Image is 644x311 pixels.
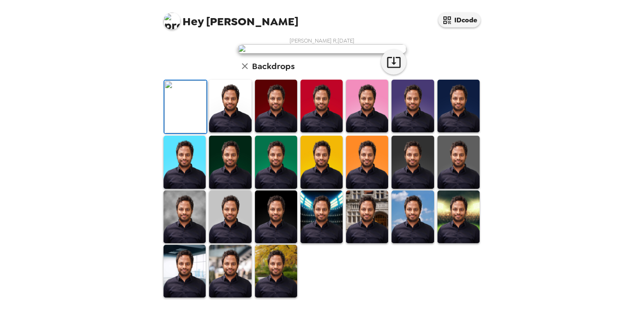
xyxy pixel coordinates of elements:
[164,13,180,29] img: profile pic
[164,80,207,133] img: Original
[238,44,406,54] img: user
[182,14,204,29] span: Hey
[290,37,354,44] span: [PERSON_NAME] R , [DATE]
[252,59,295,73] h6: Backdrops
[164,8,298,27] span: [PERSON_NAME]
[438,13,480,27] button: IDcode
